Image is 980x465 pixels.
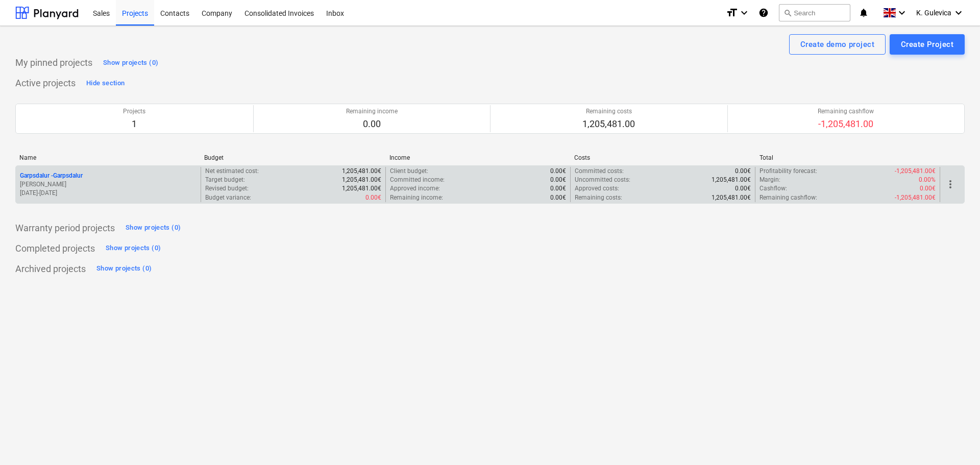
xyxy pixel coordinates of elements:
iframe: Chat Widget [929,416,980,465]
p: -1,205,481.00€ [895,167,936,176]
button: Hide section [84,75,127,91]
i: keyboard_arrow_down [738,7,750,19]
p: My pinned projects [15,57,92,69]
p: Revised budget : [205,184,249,193]
p: 0.00€ [365,193,381,202]
p: 0.00 [346,118,398,130]
button: Show projects (0) [103,240,163,257]
button: Create Project [890,34,965,55]
p: [PERSON_NAME] [20,180,197,189]
span: more_vert [944,178,957,190]
i: Knowledge base [758,7,769,19]
p: Budget variance : [205,193,251,202]
p: Committed income : [390,176,445,184]
p: Warranty period projects [15,222,115,234]
div: Create Project [901,38,953,51]
p: Active projects [15,77,76,89]
div: Show projects (0) [103,57,158,69]
div: Show projects (0) [126,222,181,234]
button: Show projects (0) [123,220,183,236]
p: 1 [123,118,145,130]
p: Approved income : [390,184,440,193]
i: keyboard_arrow_down [952,7,965,19]
button: Show projects (0) [101,55,161,71]
p: 0.00€ [550,184,566,193]
span: K. Gulevica [916,9,951,17]
p: Garpsdalur - Garpsdalur [20,172,83,180]
p: 0.00% [919,176,936,184]
p: 1,205,481.00€ [342,184,381,193]
p: 0.00€ [735,167,751,176]
p: 0.00€ [550,167,566,176]
p: Archived projects [15,263,86,275]
p: 1,205,481.00€ [342,176,381,184]
div: Create demo project [800,38,874,51]
div: Garpsdalur -Garpsdalur[PERSON_NAME][DATE]-[DATE] [20,172,197,198]
p: Remaining income [346,107,398,116]
button: Search [779,4,850,21]
p: Remaining cashflow [818,107,874,116]
p: Remaining costs : [575,193,622,202]
p: Margin : [759,176,780,184]
div: Show projects (0) [96,263,152,275]
p: 1,205,481.00 [582,118,635,130]
div: Costs [574,154,751,161]
p: Profitability forecast : [759,167,817,176]
p: [DATE] - [DATE] [20,189,197,198]
p: -1,205,481.00 [818,118,874,130]
div: Hide section [86,78,125,89]
p: Net estimated cost : [205,167,259,176]
p: Target budget : [205,176,245,184]
p: Projects [123,107,145,116]
div: Budget [204,154,381,161]
p: 0.00€ [920,184,936,193]
span: search [783,9,792,17]
p: 1,205,481.00€ [712,176,751,184]
p: Completed projects [15,242,95,255]
p: Cashflow : [759,184,787,193]
p: Uncommitted costs : [575,176,630,184]
p: 1,205,481.00€ [712,193,751,202]
p: Committed costs : [575,167,624,176]
p: -1,205,481.00€ [895,193,936,202]
i: format_size [726,7,738,19]
i: keyboard_arrow_down [896,7,908,19]
div: Total [759,154,936,161]
i: notifications [859,7,869,19]
p: 1,205,481.00€ [342,167,381,176]
p: Remaining costs [582,107,635,116]
p: 0.00€ [735,184,751,193]
p: Remaining cashflow : [759,193,817,202]
p: Approved costs : [575,184,619,193]
button: Show projects (0) [94,261,154,277]
div: Show projects (0) [106,242,161,254]
button: Create demo project [789,34,886,55]
p: 0.00€ [550,193,566,202]
div: Income [389,154,566,161]
p: Client budget : [390,167,428,176]
div: Name [19,154,196,161]
p: 0.00€ [550,176,566,184]
p: Remaining income : [390,193,443,202]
